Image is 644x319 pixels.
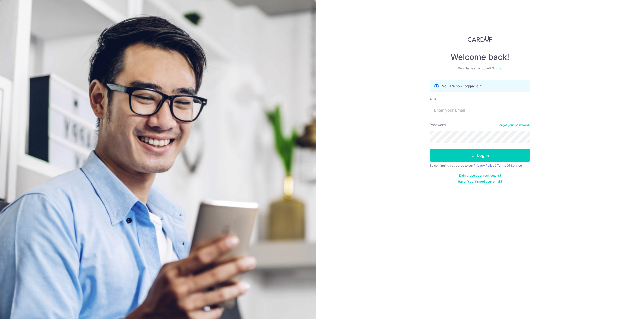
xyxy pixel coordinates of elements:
[492,66,502,70] a: Sign up
[497,164,522,167] a: Terms Of Service
[474,164,494,167] a: Privacy Policy
[430,149,530,162] button: Log in
[430,66,530,70] div: Don’t have an account?
[430,122,446,127] label: Password
[442,84,482,89] p: You are now logged out
[430,52,530,62] h4: Welcome back!
[430,164,530,168] div: By continuing you agree to our &
[468,36,492,42] img: CardUp Logo
[498,123,530,127] a: Forgot your password?
[458,180,502,184] a: Haven't confirmed your email?
[459,174,501,178] a: Didn't receive unlock details?
[430,104,530,116] input: Enter your Email
[430,96,438,101] label: Email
